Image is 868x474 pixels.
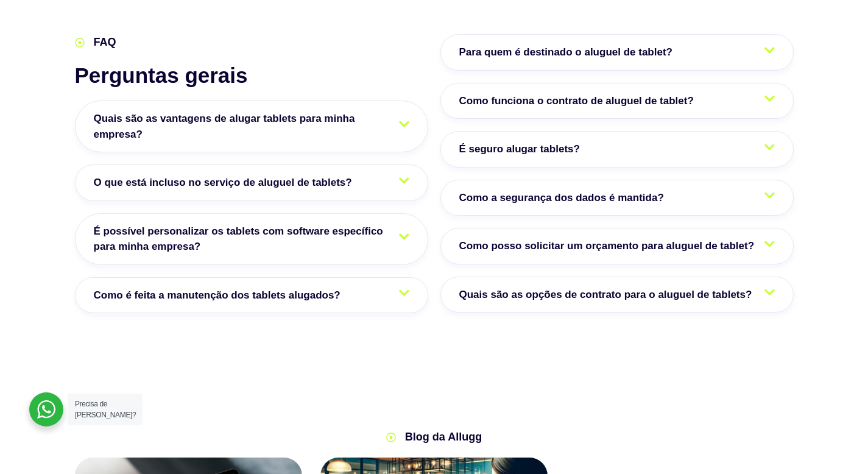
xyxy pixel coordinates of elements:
[440,180,794,216] a: Como a segurança dos dados é mantida?
[94,224,409,255] span: É possível personalizar os tablets com software específico para minha empresa?
[91,34,116,51] span: FAQ
[459,44,679,60] span: Para quem é destinado o aluguel de tablet?
[75,400,136,419] span: Precisa de [PERSON_NAME]?
[440,83,794,119] a: Como funciona o contrato de aluguel de tablet?
[440,228,794,264] a: Como posso solicitar um orçamento para aluguel de tablet?
[440,34,794,71] a: Para quem é destinado o aluguel de tablet?
[94,288,347,303] span: Como é feita a manutenção dos tablets alugados?
[649,318,868,474] div: Widget de chat
[94,111,409,142] span: Quais são as vantagens de alugar tablets para minha empresa?
[75,164,428,201] a: O que está incluso no serviço de aluguel de tablets?
[75,277,428,314] a: Como é feita a manutenção dos tablets alugados?
[75,101,428,152] a: Quais são as vantagens de alugar tablets para minha empresa?
[459,238,761,254] span: Como posso solicitar um orçamento para aluguel de tablet?
[75,63,428,88] h2: Perguntas gerais
[75,213,428,265] a: É possível personalizar os tablets com software específico para minha empresa?
[402,429,482,445] span: Blog da Allugg
[459,93,700,109] span: Como funciona o contrato de aluguel de tablet?
[459,190,670,206] span: Como a segurança dos dados é mantida?
[459,141,586,157] span: É seguro alugar tablets?
[440,277,794,313] a: Quais são as opções de contrato para o aluguel de tablets?
[440,131,794,168] a: É seguro alugar tablets?
[459,287,758,303] span: Quais são as opções de contrato para o aluguel de tablets?
[94,175,358,191] span: O que está incluso no serviço de aluguel de tablets?
[649,318,868,474] iframe: Chat Widget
